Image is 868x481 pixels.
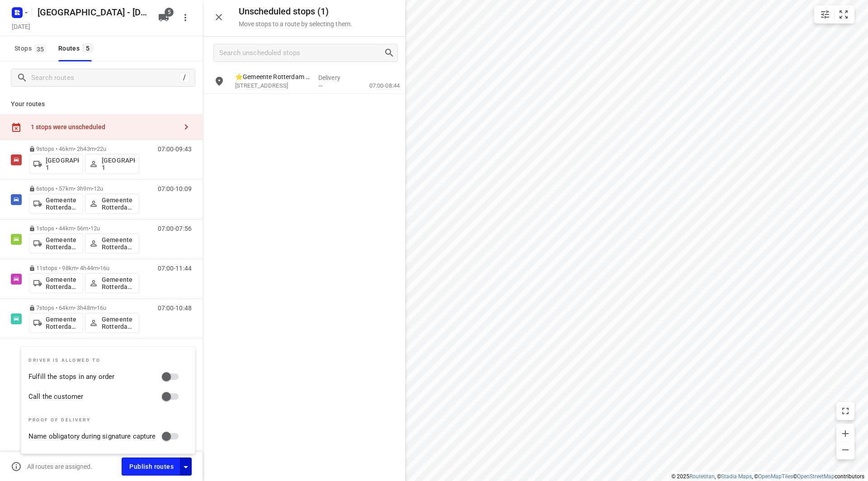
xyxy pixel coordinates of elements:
[29,185,139,192] p: 6 stops • 57km • 3h9m
[180,461,191,472] div: Driver app settings
[46,196,79,211] p: Gemeente Rotterdam 2
[158,145,192,153] p: 07:00-09:43
[90,225,100,232] span: 12u
[689,473,715,480] a: Routetitan
[95,145,97,152] span: •
[85,154,139,174] button: [GEOGRAPHIC_DATA] 1
[814,5,854,23] div: small contained button group
[318,83,323,89] span: —
[102,196,135,211] p: Gemeente Rotterdam 2
[28,431,156,442] label: Name obligatory during signature capture
[158,304,192,312] p: 07:00-10:48
[29,304,139,311] p: 7 stops • 64km • 3h48m
[29,313,83,333] button: Gemeente Rotterdam 5
[721,473,752,480] a: Stadia Maps
[318,73,352,82] p: Delivery
[102,276,135,290] p: Gemeente Rotterdam 4
[29,145,139,152] p: 9 stops • 46km • 2h43m
[28,392,83,402] label: Call the customer
[28,358,184,363] p: Driver is allowed to
[27,463,92,470] p: All routes are assigned.
[176,9,194,27] button: More
[97,145,106,152] span: 22u
[85,313,139,333] button: Gemeente Rotterdam 5
[95,304,97,311] span: •
[835,5,853,23] button: Fit zoom
[46,157,79,171] p: [GEOGRAPHIC_DATA] 1
[29,194,83,214] button: Gemeente Rotterdam 2
[165,8,174,17] span: 5
[384,47,397,58] div: Search
[758,473,793,480] a: OpenMapTiles
[158,265,192,272] p: 07:00-11:44
[85,233,139,253] button: Gemeente Rotterdam 3
[46,236,79,251] p: Gemeente Rotterdam 3
[797,473,835,480] a: OpenStreetMap
[203,69,405,480] div: grid
[11,99,192,109] p: Your routes
[179,73,189,83] div: /
[82,43,93,52] span: 5
[235,72,311,81] p: ⭐Gemeente Rotterdam - Rotterdam Inclusief - Zuidlaardermeer(Ton Stolk)
[29,273,83,293] button: Gemeente Rotterdam 4
[29,225,139,232] p: 1 stops • 44km • 56m
[58,43,96,54] div: Routes
[89,225,90,232] span: •
[94,185,103,192] span: 12u
[85,194,139,214] button: Gemeente Rotterdam 2
[92,185,94,192] span: •
[46,276,79,290] p: Gemeente Rotterdam 4
[210,8,228,26] button: Close
[158,185,192,192] p: 07:00-10:09
[29,233,83,253] button: Gemeente Rotterdam 3
[8,21,34,32] h5: [DATE]
[34,5,151,19] h5: [GEOGRAPHIC_DATA] - [DATE]
[28,417,184,423] p: Proof of delivery
[102,236,135,251] p: Gemeente Rotterdam 3
[155,9,173,27] button: 5
[34,44,47,53] span: 35
[219,46,384,60] input: Search unscheduled stops
[31,123,177,131] div: 1 stops were unscheduled
[97,304,106,311] span: 16u
[29,154,83,174] button: [GEOGRAPHIC_DATA] 1
[100,265,109,271] span: 16u
[239,20,352,28] p: Move stops to a route by selecting them.
[85,273,139,293] button: Gemeente Rotterdam 4
[46,316,79,330] p: Gemeente Rotterdam 5
[102,316,135,330] p: Gemeente Rotterdam 5
[816,5,834,23] button: Map settings
[239,6,352,17] h5: Unscheduled stops ( 1 )
[671,473,864,480] li: © 2025 , © , © © contributors
[102,157,135,171] p: [GEOGRAPHIC_DATA] 1
[98,265,100,271] span: •
[14,43,49,54] span: Stops
[29,265,139,271] p: 11 stops • 98km • 4h44m
[31,71,179,85] input: Search routes
[122,458,180,475] button: Publish routes
[28,372,114,382] label: Fulfill the stops in any order
[129,461,174,472] span: Publish routes
[158,225,192,232] p: 07:00-07:56
[355,81,400,90] p: 07:00-08:44
[235,81,311,90] p: Zuidlaardermeer 10, Rotterdam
